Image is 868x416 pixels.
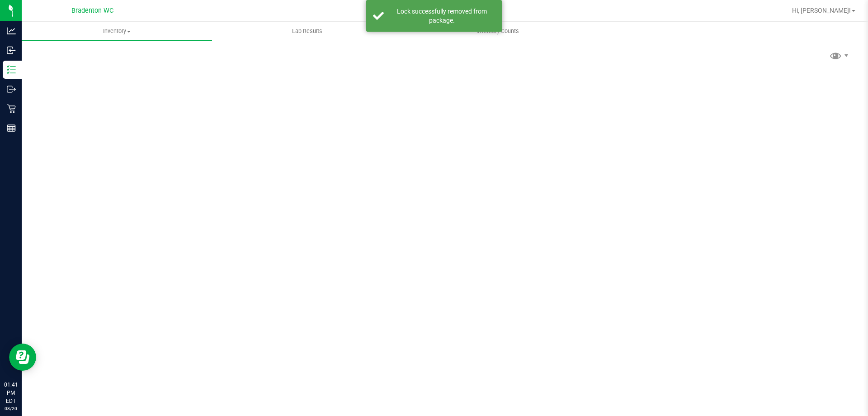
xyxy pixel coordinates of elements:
[71,7,113,14] span: Bradenton WC
[389,7,495,25] div: Lock successfully removed from package.
[7,85,16,94] inline-svg: Outbound
[7,26,16,35] inline-svg: Analytics
[7,104,16,113] inline-svg: Retail
[4,405,18,412] p: 08/20
[4,381,18,405] p: 01:41 PM EDT
[792,7,851,14] span: Hi, [PERSON_NAME]!
[9,344,36,371] iframe: Resource center
[7,46,16,55] inline-svg: Inbound
[22,22,212,41] a: Inventory
[212,22,402,41] a: Lab Results
[7,65,16,74] inline-svg: Inventory
[7,124,16,133] inline-svg: Reports
[22,27,212,35] span: Inventory
[280,27,335,35] span: Lab Results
